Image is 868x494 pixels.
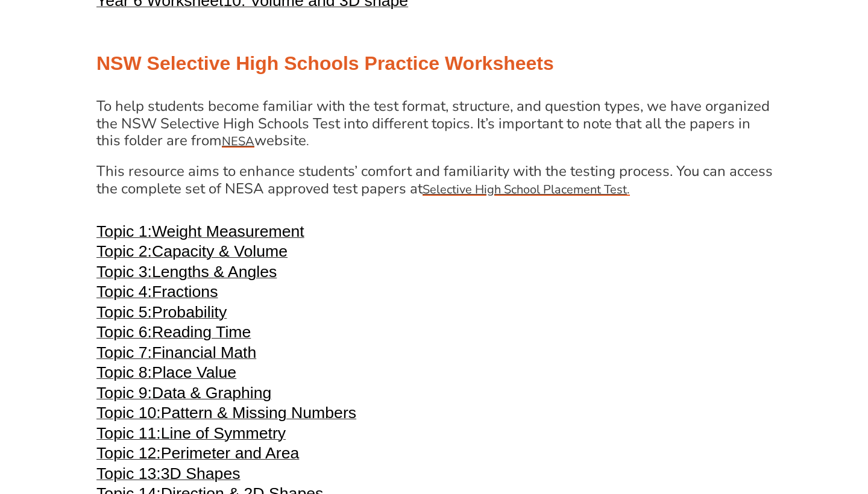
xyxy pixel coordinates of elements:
span: Topic 1: [96,222,152,240]
span: Topic 5: [96,303,152,321]
h2: NSW Selective High Schools Practice Worksheets [96,51,772,77]
a: Topic 5:Probability [96,308,227,320]
span: Topic 9: [96,384,152,402]
span: Financial Math [152,343,256,361]
u: Selective High School Placement Test [423,181,627,198]
span: Topic 13: [96,464,161,483]
span: Topic 7: [96,343,152,361]
a: Topic 3:Lengths & Angles [96,268,277,280]
span: Topic 11: [96,424,161,442]
span: Topic 10: [96,404,161,422]
a: Topic 7:Financial Math [96,349,256,361]
a: Topic 6:Reading Time [96,328,251,340]
span: Fractions [152,283,218,301]
span: Topic 6: [96,323,152,341]
span: Lengths & Angles [152,263,277,281]
a: Topic 12:Perimeter and Area [96,449,299,461]
span: Weight Measurement [152,222,304,240]
span: Perimeter and Area [161,444,300,462]
span: Place Value [152,363,236,381]
a: Topic 8:Place Value [96,369,236,381]
span: Topic 2: [96,242,152,260]
a: Topic 9:Data & Graphing [96,389,271,401]
span: Topic 4: [96,283,152,301]
span: 3D Shapes [161,464,241,483]
span: Topic 8: [96,363,152,381]
span: . [306,133,309,149]
span: . [627,181,630,198]
a: Topic 13:3D Shapes [96,470,241,482]
span: Probability [152,303,227,321]
a: NESA [222,131,254,150]
iframe: Chat Widget [661,358,868,494]
span: Line of Symmetry [161,424,286,442]
a: Selective High School Placement Test. [423,179,630,198]
span: Topic 12: [96,444,161,462]
a: Topic 1:Weight Measurement [96,228,304,240]
span: Capacity & Volume [152,242,288,260]
a: Topic 4:Fractions [96,288,218,300]
a: Topic 11:Line of Symmetry [96,430,286,442]
span: Topic 3: [96,263,152,281]
span: NESA [222,133,254,149]
a: Topic 2:Capacity & Volume [96,248,288,260]
h4: This resource aims to enhance students’ comfort and familiarity with the testing process. You can... [96,163,773,199]
h4: To help students become familiar with the test format, structure, and question types, we have org... [96,98,773,151]
a: Topic 10:Pattern & Missing Numbers [96,409,356,421]
span: Pattern & Missing Numbers [161,404,356,422]
span: Reading Time [152,323,251,341]
span: Data & Graphing [152,384,272,402]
